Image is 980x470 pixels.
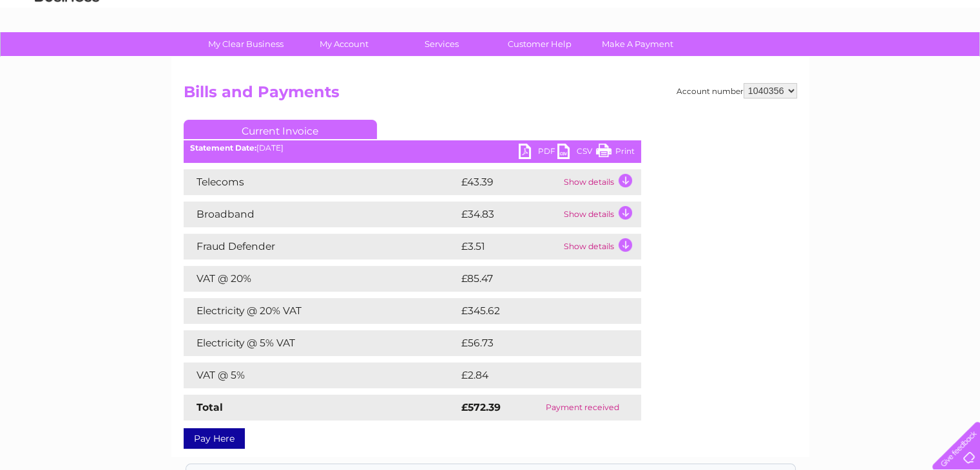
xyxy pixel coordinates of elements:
[458,202,561,227] td: £34.83
[596,144,635,162] a: Print
[184,428,245,449] a: Pay Here
[677,83,797,99] div: Account number
[561,234,641,259] td: Show details
[34,33,100,73] img: logo.png
[524,395,641,420] td: Payment received
[753,55,778,64] a: Water
[458,362,611,388] td: £2.84
[458,266,615,292] td: £85.47
[190,143,256,153] b: Statement Date:
[737,6,826,23] a: 0333 014 3131
[184,330,458,356] td: Electricity @ 5% VAT
[184,298,458,324] td: Electricity @ 20% VAT
[184,202,458,227] td: Broadband
[184,362,458,388] td: VAT @ 5%
[186,7,795,62] div: Clear Business is a trading name of Verastar Limited (registered in [GEOGRAPHIC_DATA] No. 3667643...
[458,169,561,195] td: £43.39
[785,55,814,64] a: Energy
[184,83,797,108] h2: Bills and Payments
[184,144,641,153] div: [DATE]
[458,330,615,356] td: £56.73
[519,144,557,162] a: PDF
[937,55,968,64] a: Log out
[821,55,860,64] a: Telecoms
[184,266,458,292] td: VAT @ 20%
[458,298,619,324] td: £345.62
[584,32,691,56] a: Make A Payment
[461,401,501,413] strong: £572.39
[184,169,458,195] td: Telecoms
[291,32,397,56] a: My Account
[197,401,223,413] strong: Total
[561,202,641,227] td: Show details
[184,120,377,139] a: Current Invoice
[193,32,299,56] a: My Clear Business
[561,169,641,195] td: Show details
[868,55,887,64] a: Blog
[486,32,593,56] a: Customer Help
[557,144,596,162] a: CSV
[389,32,495,56] a: Services
[184,234,458,259] td: Fraud Defender
[458,234,561,259] td: £3.51
[894,55,926,64] a: Contact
